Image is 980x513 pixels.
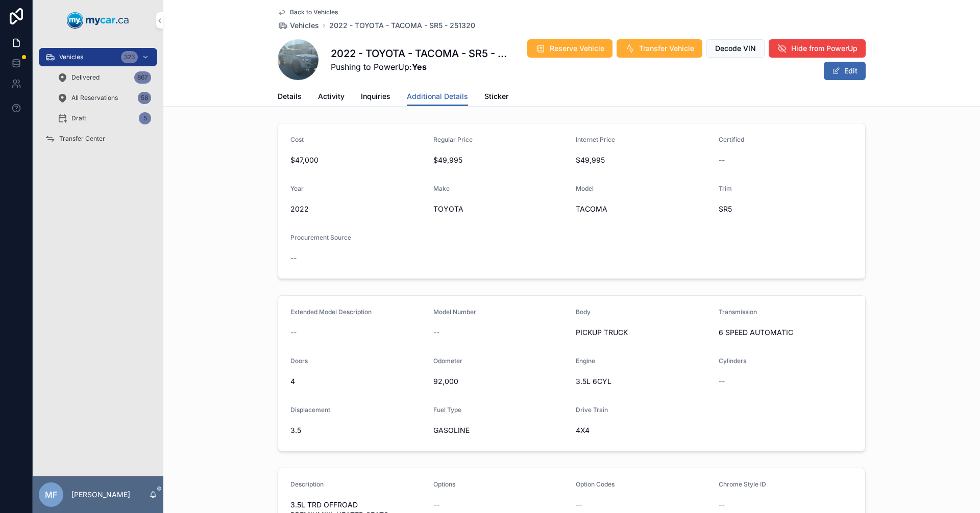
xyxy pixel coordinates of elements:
div: 323 [121,51,138,63]
span: Description [290,480,324,488]
span: Transfer Center [59,135,105,143]
span: Reserve Vehicle [550,43,604,54]
span: Options [433,480,455,488]
span: -- [290,253,297,263]
span: Option Codes [576,480,615,488]
div: 867 [134,71,151,84]
span: -- [576,500,582,510]
span: Activity [318,91,345,101]
span: -- [719,500,725,510]
span: All Reservations [71,94,118,102]
span: 6 SPEED AUTOMATIC [719,327,853,338]
h1: 2022 - TOYOTA - TACOMA - SR5 - 251320 [331,46,512,61]
span: Extended Model Description [290,308,372,316]
span: Cost [290,136,304,143]
span: Hide from PowerUp [791,43,857,54]
span: 3.5L 6CYL [576,376,710,387]
span: Model [576,185,594,192]
span: Odometer [433,357,462,365]
span: -- [290,327,297,338]
a: Delivered867 [51,68,157,87]
a: Sticker [484,87,508,108]
span: Procurement Source [290,234,351,241]
span: 4X4 [576,425,710,435]
span: Displacement [290,406,330,414]
div: 5 [139,112,151,124]
button: Decode VIN [706,39,765,58]
span: Back to Vehicles [290,8,338,16]
span: Regular Price [433,136,473,143]
span: Fuel Type [433,406,461,414]
span: -- [433,500,439,510]
a: Draft5 [51,109,157,127]
a: All Reservations58 [51,89,157,107]
span: Cylinders [719,357,746,365]
span: -- [433,327,439,338]
p: [PERSON_NAME] [71,490,130,500]
span: Certified [719,136,744,143]
span: PICKUP TRUCK [576,327,710,338]
span: TACOMA [576,204,710,214]
span: Chrome Style ID [719,480,766,488]
span: 2022 [290,204,425,214]
a: Inquiries [361,87,390,108]
strong: Yes [412,62,427,72]
span: Decode VIN [715,43,756,54]
span: Delivered [71,73,100,82]
a: Activity [318,87,345,108]
span: MF [45,489,57,501]
span: -- [719,155,725,165]
span: Doors [290,357,308,365]
span: Drive Train [576,406,608,414]
span: TOYOTA [433,204,568,214]
button: Hide from PowerUp [769,39,866,58]
span: Trim [719,185,732,192]
span: Vehicles [59,53,83,61]
a: Vehicles323 [39,48,157,66]
span: Pushing to PowerUp: [331,61,512,73]
span: Draft [71,114,86,122]
span: Engine [576,357,595,365]
a: Back to Vehicles [278,8,338,16]
span: Additional Details [407,91,468,101]
img: App logo [67,12,129,29]
span: SR5 [719,204,853,214]
span: GASOLINE [433,425,568,435]
a: Transfer Center [39,130,157,148]
div: scrollable content [33,41,163,161]
span: Inquiries [361,91,390,101]
span: Transmission [719,308,757,316]
span: Year [290,185,304,192]
span: $49,995 [433,155,568,165]
span: Model Number [433,308,476,316]
span: $49,995 [576,155,710,165]
div: 58 [138,92,151,104]
a: 2022 - TOYOTA - TACOMA - SR5 - 251320 [329,20,475,31]
span: 3.5 [290,425,425,435]
span: 4 [290,376,425,387]
span: Make [433,185,450,192]
span: -- [719,376,725,387]
span: Transfer Vehicle [639,43,694,54]
button: Edit [824,62,866,80]
span: Internet Price [576,136,615,143]
span: Sticker [484,91,508,101]
span: Details [278,91,302,101]
span: 92,000 [433,376,568,387]
a: Vehicles [278,20,319,31]
span: $47,000 [290,155,425,165]
span: Vehicles [290,20,319,31]
a: Additional Details [407,87,468,107]
button: Reserve Vehicle [527,39,612,58]
a: Details [278,87,302,108]
button: Transfer Vehicle [617,39,702,58]
span: Body [576,308,591,316]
